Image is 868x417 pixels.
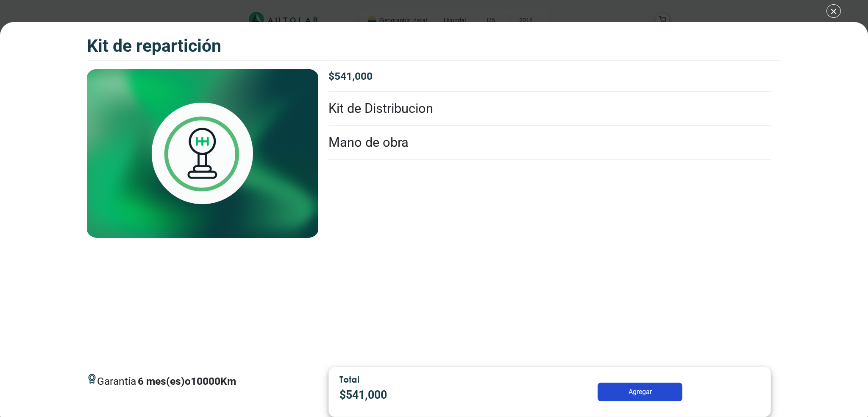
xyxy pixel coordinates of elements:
[328,92,771,126] li: Kit de Distribucion
[328,69,771,84] p: $ 541,000
[339,375,359,384] span: Total
[598,383,682,401] button: Agregar
[87,36,221,56] h3: Kit de Repartición
[138,374,236,389] p: 6 mes(es) o 10000 Km
[339,386,507,403] p: $ 541,000
[328,126,771,160] li: Mano de obra
[97,374,236,396] span: Garantía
